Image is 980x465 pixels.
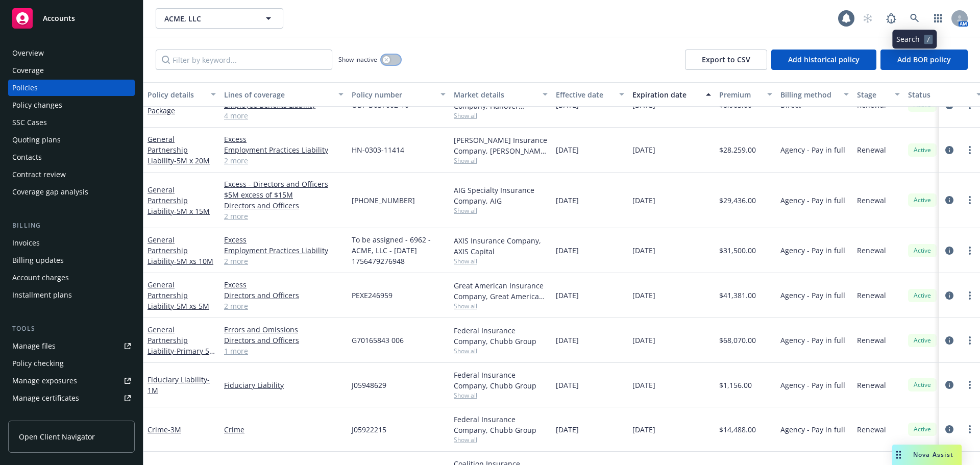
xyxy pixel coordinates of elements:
span: - 5M x 20M [174,156,210,165]
span: - 5M xs 5M [174,301,209,311]
a: 1 more [224,346,344,356]
a: Manage exposures [8,373,135,389]
div: Account charges [12,270,69,286]
a: Fiduciary Liability [224,380,344,390]
a: Manage claims [8,407,135,424]
div: Quoting plans [12,132,61,148]
a: 2 more [224,256,344,266]
span: Active [912,336,933,345]
span: PEXE246959 [352,290,393,301]
button: Add BOR policy [880,50,968,70]
a: circleInformation [943,423,955,435]
a: 2 more [224,211,344,222]
span: [DATE] [632,335,655,346]
span: Show all [454,111,548,120]
a: General Partnership Liability [148,280,209,311]
span: $41,381.00 [719,290,756,301]
span: Show all [454,302,548,310]
div: Federal Insurance Company, Chubb Group [454,370,548,391]
span: [DATE] [632,144,655,155]
a: SSC Cases [8,114,135,131]
a: Contract review [8,166,135,183]
a: Coverage gap analysis [8,184,135,200]
span: $31,500.00 [719,245,756,256]
span: Show all [454,347,548,355]
div: Great American Insurance Company, Great American Insurance Group [454,280,548,302]
span: Renewal [857,380,886,390]
a: more [964,423,976,435]
span: [DATE] [632,290,655,301]
a: Directors and Officers [224,200,344,211]
a: Excess [224,279,344,290]
div: Policy number [352,89,434,100]
div: AIG Specialty Insurance Company, AIG [454,185,548,206]
a: Crime [224,424,344,435]
span: Open Client Navigator [19,431,95,442]
button: Add historical policy [771,50,876,70]
span: ACME, LLC [164,13,253,24]
button: Market details [450,82,552,107]
a: Policies [8,80,135,96]
span: [DATE] [632,195,655,206]
button: Billing method [776,82,853,107]
span: Active [912,246,933,255]
span: Active [912,145,933,155]
a: General Partnership Liability [148,134,210,165]
span: Show all [454,206,548,215]
a: General Partnership Liability [148,325,216,366]
div: Manage files [12,338,56,354]
div: [PERSON_NAME] Insurance Company, [PERSON_NAME] Insurance Group [454,135,548,156]
a: Invoices [8,235,135,251]
button: ACME, LLC [156,8,283,29]
a: circleInformation [943,289,955,302]
button: Expiration date [628,82,715,107]
button: Stage [853,82,904,107]
div: Billing [8,221,135,231]
a: Coverage [8,62,135,79]
span: Agency - Pay in full [780,335,845,346]
a: Account charges [8,270,135,286]
span: - 5M x 15M [174,206,210,216]
a: General Partnership Liability [148,185,210,216]
div: Status [908,89,970,100]
span: Renewal [857,195,886,206]
input: Filter by keyword... [156,50,332,70]
a: Search [904,8,925,29]
span: Active [912,195,933,205]
span: $14,488.00 [719,424,756,435]
a: Overview [8,45,135,61]
div: Expiration date [632,89,700,100]
div: Manage certificates [12,390,79,406]
a: Excess [224,134,344,144]
span: Accounts [43,14,75,22]
a: Switch app [928,8,948,29]
a: more [964,244,976,257]
div: Drag to move [892,445,905,465]
div: Premium [719,89,761,100]
div: Market details [454,89,536,100]
a: 2 more [224,301,344,311]
a: Crime [148,425,181,434]
a: Directors and Officers [224,290,344,301]
span: Agency - Pay in full [780,424,845,435]
span: [DATE] [556,290,579,301]
span: [DATE] [556,335,579,346]
a: Manage files [8,338,135,354]
button: Lines of coverage [220,82,348,107]
div: AXIS Insurance Company, AXIS Capital [454,235,548,257]
span: Export to CSV [702,55,750,64]
div: Federal Insurance Company, Chubb Group [454,325,548,347]
div: Policy details [148,89,205,100]
a: circleInformation [943,334,955,347]
div: Federal Insurance Company, Chubb Group [454,414,548,435]
div: Overview [12,45,44,61]
div: Contacts [12,149,42,165]
span: Agency - Pay in full [780,144,845,155]
span: [DATE] [632,245,655,256]
a: Directors and Officers [224,335,344,346]
div: Stage [857,89,889,100]
button: Export to CSV [685,50,767,70]
a: Installment plans [8,287,135,303]
a: Quoting plans [8,132,135,148]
